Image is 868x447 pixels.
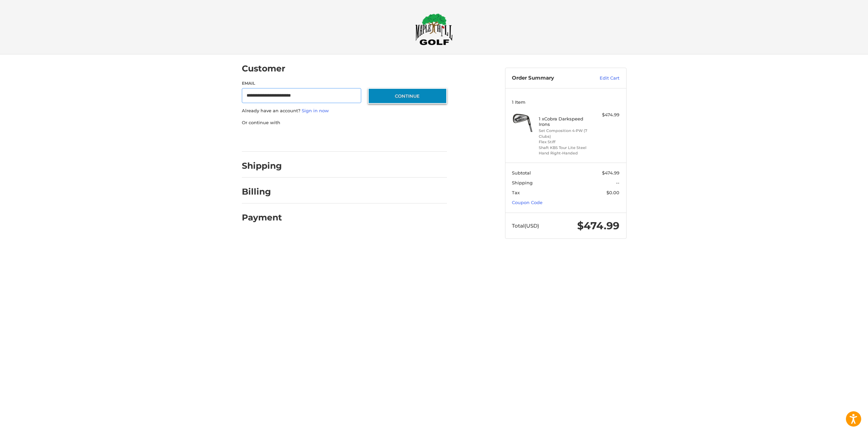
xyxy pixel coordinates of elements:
h2: Customer [242,63,285,74]
span: $0.00 [606,190,619,195]
li: Hand Right-Handed [539,150,591,156]
a: Coupon Code [512,200,542,205]
h3: 1 Item [512,99,619,105]
h2: Payment [242,212,282,223]
li: Shaft KBS Tour Lite Steel [539,145,591,151]
div: $474.99 [592,112,619,118]
span: Subtotal [512,170,531,176]
li: Set Composition 4-PW (7 Clubs) [539,128,591,139]
h3: Order Summary [512,75,585,82]
p: Already have an account? [242,107,447,114]
span: Total (USD) [512,222,539,229]
iframe: PayPal-paypal [239,133,290,145]
p: Or continue with [242,119,447,126]
img: Maple Hill Golf [415,13,453,45]
span: Shipping [512,180,533,185]
a: Edit Cart [585,75,619,82]
iframe: PayPal-venmo [355,133,406,145]
span: $474.99 [577,219,619,232]
span: -- [616,180,619,185]
a: Sign in now [302,108,329,113]
label: Email [242,80,362,86]
iframe: Google Customer Reviews [812,429,868,447]
span: Tax [512,190,520,195]
iframe: PayPal-paylater [297,133,348,145]
h2: Shipping [242,161,282,171]
span: $474.99 [602,170,619,176]
h2: Billing [242,186,282,197]
li: Flex Stiff [539,139,591,145]
h4: 1 x Cobra Darkspeed Irons [539,116,591,127]
button: Continue [368,88,447,104]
